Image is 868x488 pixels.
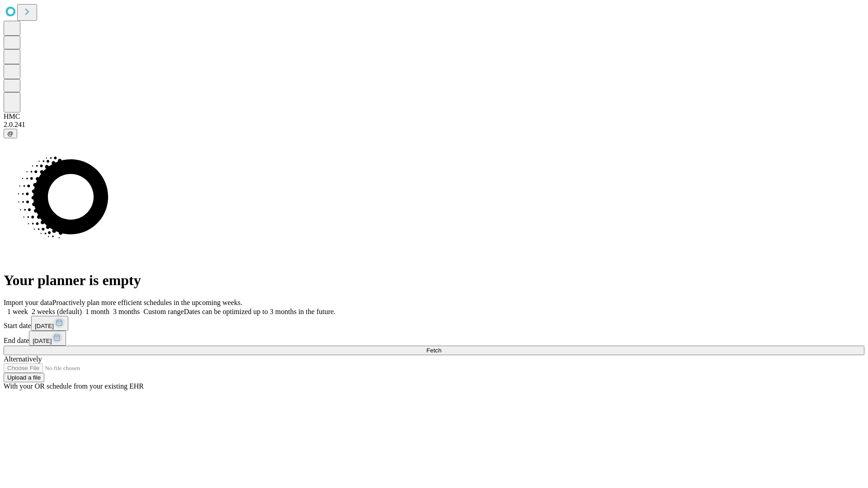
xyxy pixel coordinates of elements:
[4,382,144,390] span: With your OR schedule from your existing EHR
[4,121,864,129] div: 2.0.241
[4,113,864,121] div: HMC
[29,331,66,346] button: [DATE]
[184,308,335,315] span: Dates can be optimized up to 3 months in the future.
[143,308,184,315] span: Custom range
[4,272,864,289] h1: Your planner is empty
[426,347,441,354] span: Fetch
[4,346,864,355] button: Fetch
[32,308,82,315] span: 2 weeks (default)
[7,130,14,137] span: @
[4,373,44,382] button: Upload a file
[31,316,68,331] button: [DATE]
[33,338,52,344] span: [DATE]
[52,299,242,306] span: Proactively plan more efficient schedules in the upcoming weeks.
[4,331,864,346] div: End date
[4,299,52,306] span: Import your data
[4,316,864,331] div: Start date
[4,355,42,363] span: Alternatively
[113,308,140,315] span: 3 months
[35,323,54,329] span: [DATE]
[7,308,28,315] span: 1 week
[4,129,17,138] button: @
[85,308,109,315] span: 1 month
